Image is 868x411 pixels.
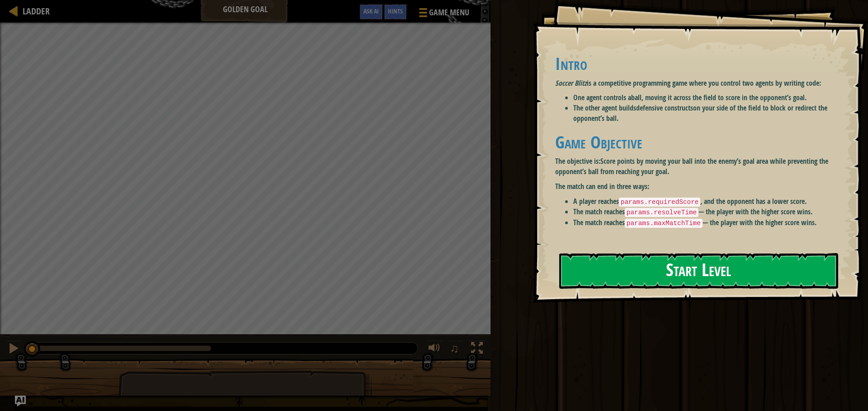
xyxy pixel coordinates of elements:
li: The match reaches — the player with the higher score wins. [573,217,843,228]
em: Soccer Blitz [555,78,587,88]
p: The objective is: [555,156,843,177]
button: Start Level [559,253,838,289]
code: params.maxMatchTime [625,219,703,228]
strong: ball [631,92,642,102]
strong: Score points by moving your ball into the enemy’s goal area while preventing the opponent’s ball ... [555,156,828,176]
a: Ladder [18,5,50,17]
span: Ladder [23,5,50,17]
li: A player reaches , and the opponent has a lower score. [573,196,843,207]
button: Ask AI [15,396,26,406]
li: One agent controls a , moving it across the field to score in the opponent’s goal. [573,92,843,103]
button: Ctrl + P: Pause [5,340,23,359]
button: Ask AI [359,4,383,20]
button: ♫ [448,340,463,359]
li: The other agent builds on your side of the field to block or redirect the opponent’s ball. [573,103,843,124]
p: The match can end in three ways: [555,181,843,192]
p: is a competitive programming game where you control two agents by writing code: [555,78,843,88]
span: Ask AI [363,7,379,15]
code: params.requiredScore [619,198,701,207]
code: params.resolveTime [625,208,698,217]
span: Hints [388,7,403,15]
span: ♫ [450,342,459,355]
span: Game Menu [429,7,469,18]
h1: Game Objective [555,133,843,152]
button: Toggle fullscreen [468,340,486,359]
button: Game Menu [412,4,475,25]
strong: defensive constructs [636,103,693,113]
h1: Intro [555,54,843,73]
button: Adjust volume [425,340,443,359]
li: The match reaches — the player with the higher score wins. [573,207,843,217]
